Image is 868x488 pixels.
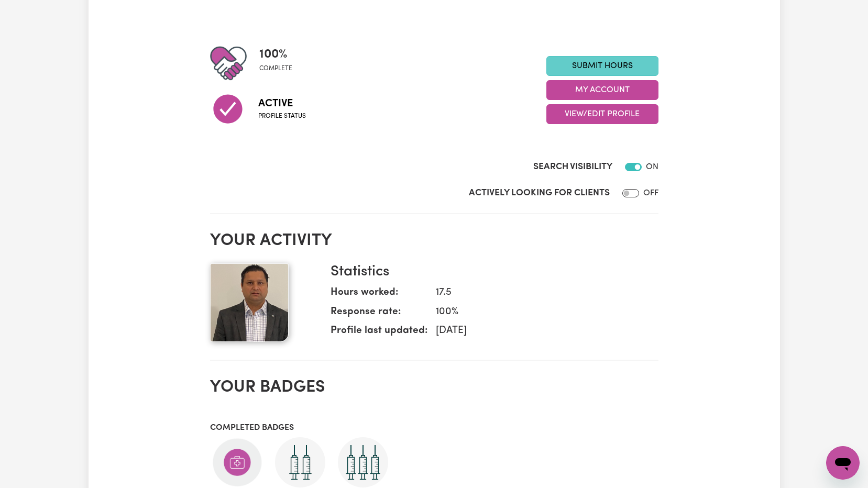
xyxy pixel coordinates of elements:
dt: Hours worked: [331,285,427,305]
button: My Account [546,80,658,100]
span: OFF [643,189,658,197]
img: Care and support worker has completed First Aid Certification [212,437,262,487]
dd: 100 % [427,305,650,320]
h2: Your activity [210,231,658,251]
h2: Your badges [210,378,658,397]
label: Actively Looking for Clients [469,186,610,200]
label: Search Visibility [533,160,612,174]
dt: Profile last updated: [331,324,427,343]
a: Submit Hours [546,56,658,76]
img: Care and support worker has received 2 doses of COVID-19 vaccine [275,437,325,487]
iframe: Button to launch messaging window, conversation in progress [826,446,860,480]
span: 100 % [259,45,292,64]
img: Care and support worker has received booster dose of COVID-19 vaccination [338,437,388,487]
h3: Statistics [331,263,650,281]
span: Active [258,96,306,112]
dd: [DATE] [427,324,650,339]
span: Profile status [258,112,306,121]
button: View/Edit Profile [546,104,658,124]
img: Your profile picture [210,263,289,342]
span: complete [259,64,292,73]
span: ON [646,163,658,171]
dd: 17.5 [427,285,650,301]
dt: Response rate: [331,305,427,324]
h3: Completed badges [210,423,658,433]
div: Profile completeness: 100% [259,45,301,82]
